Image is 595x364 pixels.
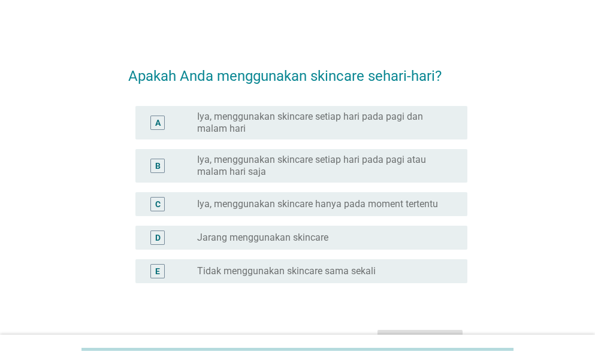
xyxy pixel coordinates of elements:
[197,198,438,210] label: Iya, menggunakan skincare hanya pada moment tertentu
[197,232,328,244] label: Jarang menggunakan skincare
[155,265,160,277] div: E
[155,159,161,172] div: B
[197,154,448,178] label: Iya, menggunakan skincare setiap hari pada pagi atau malam hari saja
[197,111,448,135] label: Iya, menggunakan skincare setiap hari pada pagi dan malam hari
[155,198,161,210] div: C
[155,116,161,129] div: A
[128,53,467,87] h2: Apakah Anda menggunakan skincare sehari-hari?
[197,265,376,277] label: Tidak menggunakan skincare sama sekali
[155,231,161,244] div: D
